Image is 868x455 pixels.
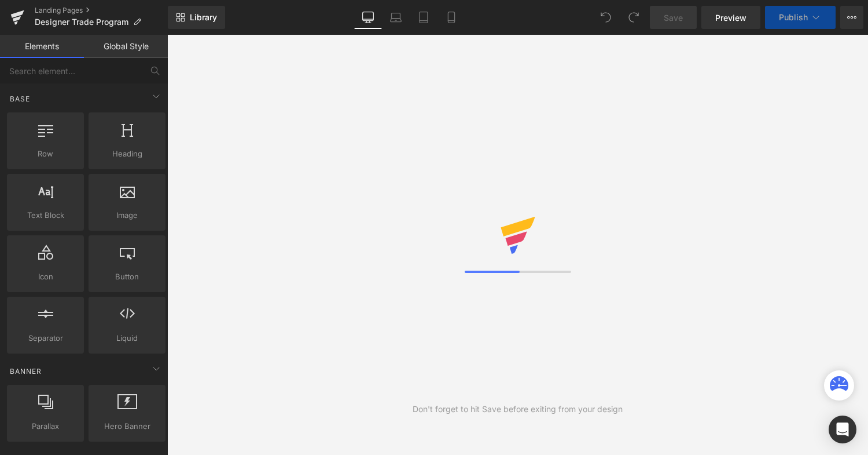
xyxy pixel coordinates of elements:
a: New Library [168,6,225,29]
span: Text Block [10,209,80,221]
span: Heading [92,148,162,160]
a: Global Style [84,35,168,58]
a: Mobile [437,6,465,29]
a: Laptop [382,6,410,29]
span: Icon [10,271,80,283]
span: Hero Banner [92,420,162,432]
a: Tablet [410,6,437,29]
span: Save [664,12,683,24]
a: Desktop [354,6,382,29]
span: Button [92,271,162,283]
span: Liquid [92,332,162,344]
span: Base [9,93,31,104]
button: Redo [622,6,645,29]
a: Preview [701,6,760,29]
a: Landing Pages [35,6,168,15]
div: Open Intercom Messenger [829,416,856,443]
button: Publish [765,6,836,29]
span: Designer Trade Program [35,17,128,27]
span: Image [92,209,162,221]
div: Don't forget to hit Save before exiting from your design [413,403,623,416]
span: Preview [715,12,746,24]
span: Library [190,12,217,23]
button: More [840,6,863,29]
span: Publish [779,13,808,22]
span: Separator [10,332,80,344]
span: Banner [9,366,43,377]
span: Parallax [10,420,80,432]
span: Row [10,148,80,160]
button: Undo [594,6,617,29]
